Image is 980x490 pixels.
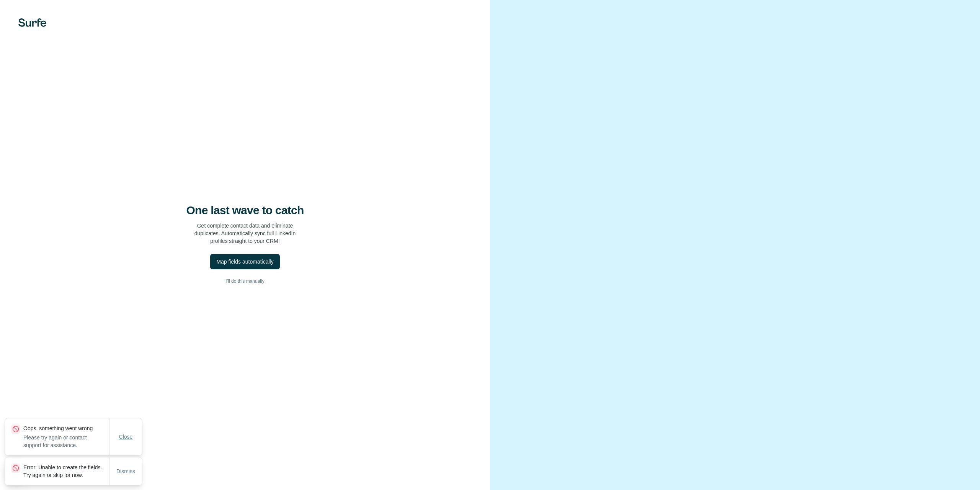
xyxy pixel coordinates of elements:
p: Please try again or contact support for assistance. [23,434,109,449]
p: Oops, something went wrong [23,424,109,432]
span: Dismiss [116,467,135,475]
img: Surfe's logo [18,18,46,27]
h4: One last wave to catch [186,203,304,217]
button: Map fields automatically [210,254,279,269]
span: I’ll do this manually [225,278,264,285]
p: Get complete contact data and eliminate duplicates. Automatically sync full LinkedIn profiles str... [194,222,296,245]
span: Close [119,433,133,441]
button: I’ll do this manually [15,275,475,287]
button: Dismiss [111,464,140,478]
p: Error: Unable to create the fields. Try again or skip for now. [23,464,109,479]
div: Map fields automatically [216,258,273,265]
button: Close [114,430,138,444]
